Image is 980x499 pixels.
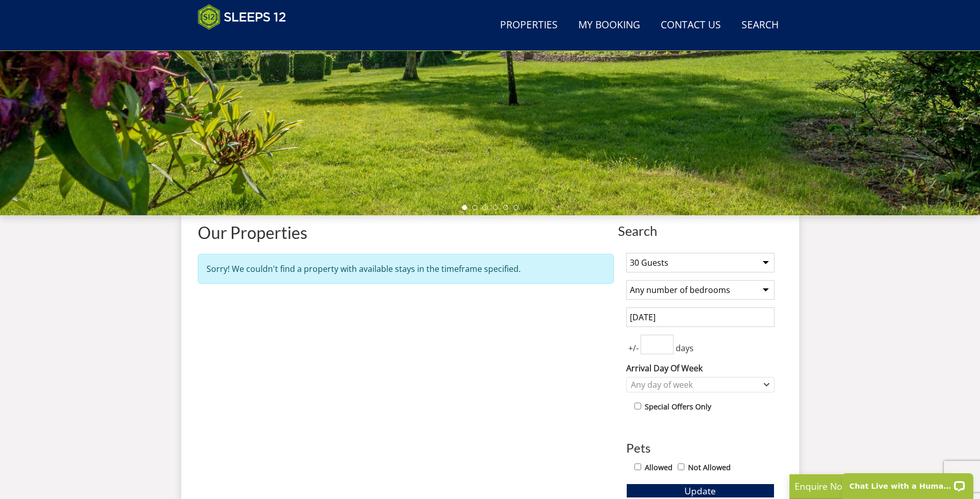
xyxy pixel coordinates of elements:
[626,441,775,455] h3: Pets
[626,362,775,374] label: Arrival Day Of Week
[574,14,644,37] a: My Booking
[626,377,775,392] div: Combobox
[198,254,614,284] div: Sorry! We couldn't find a property with available stays in the timeframe specified.
[737,14,783,37] a: Search
[645,401,711,412] label: Special Offers Only
[628,379,762,390] div: Any day of week
[198,223,614,242] h1: Our Properties
[674,342,696,354] span: days
[835,467,980,499] iframe: LiveChat chat widget
[795,479,949,493] p: Enquire Now
[626,342,641,354] span: +/-
[688,462,731,473] label: Not Allowed
[657,14,725,37] a: Contact Us
[618,223,783,238] span: Search
[193,36,301,45] iframe: Customer reviews powered by Trustpilot
[684,485,716,497] span: Update
[626,484,775,498] button: Update
[626,307,775,327] input: Arrival Date
[198,4,286,30] img: Sleeps 12
[496,14,562,37] a: Properties
[645,462,673,473] label: Allowed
